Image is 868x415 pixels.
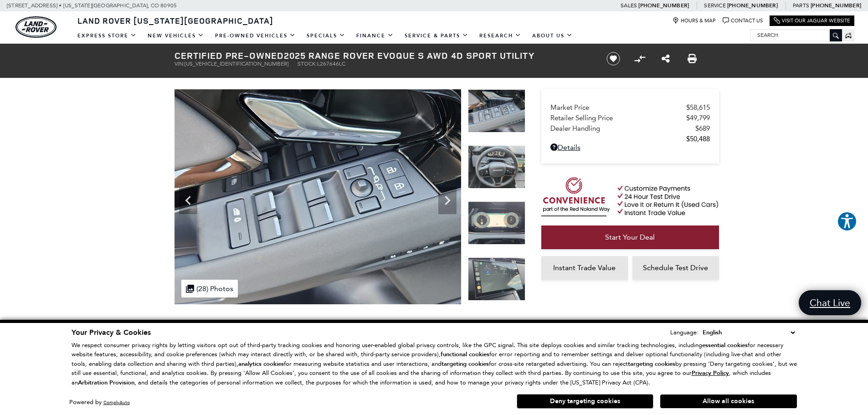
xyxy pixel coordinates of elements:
[15,16,56,38] img: Land Rover
[175,49,284,61] strong: Certified Pre-Owned
[15,16,56,38] a: land-rover
[142,28,210,44] a: New Vehicles
[550,124,710,133] a: Dealer Handling $689
[837,211,857,231] button: Explore your accessibility options
[7,2,177,9] a: [STREET_ADDRESS] • [US_STATE][GEOGRAPHIC_DATA], CO 80905
[638,2,689,9] a: [PHONE_NUMBER]
[805,297,855,309] span: Chat Live
[550,135,710,143] a: $50,488
[541,225,719,249] a: Start Your Deal
[799,290,861,315] a: Chat Live
[688,53,697,64] a: Print this Certified Pre-Owned 2025 Range Rover Evoque S AWD 4D Sport Utility
[72,341,797,388] p: We respect consumer privacy rights by letting visitors opt out of third-party tracking cookies an...
[774,17,850,24] a: Visit Our Jaguar Website
[673,17,716,24] a: Hours & Map
[723,17,763,24] a: Contact Us
[633,52,647,66] button: Compare Vehicle
[442,360,489,368] strong: targeting cookies
[175,89,461,304] img: Certified Used 2025 Fuji White Land Rover S image 12
[692,369,729,377] u: Privacy Policy
[438,187,457,214] div: Next
[628,360,675,368] strong: targeting cookies
[695,124,710,133] span: $689
[550,103,710,112] a: Market Price $58,615
[837,211,857,233] aside: Accessibility Help Desk
[660,395,797,408] button: Allow all cookies
[238,360,284,368] strong: analytics cookies
[72,28,578,44] nav: Main Navigation
[632,256,719,280] a: Schedule Test Drive
[727,2,778,9] a: [PHONE_NUMBER]
[550,143,710,152] a: Details
[474,28,527,44] a: Research
[72,328,151,338] span: Your Privacy & Cookies
[468,89,525,133] img: Certified Used 2025 Fuji White Land Rover S image 12
[175,61,185,67] span: VIN:
[793,2,809,9] span: Parts
[179,187,197,214] div: Previous
[527,28,578,44] a: About Us
[553,263,616,272] span: Instant Trade Value
[662,53,670,64] a: Share this Certified Pre-Owned 2025 Range Rover Evoque S AWD 4D Sport Utility
[702,341,748,349] strong: essential cookies
[103,400,130,405] a: ComplyAuto
[550,114,686,122] span: Retailer Selling Price
[605,233,655,241] span: Start Your Deal
[517,394,653,409] button: Deny targeting cookies
[399,28,474,44] a: Service & Parts
[704,2,725,9] span: Service
[72,28,142,44] a: EXPRESS STORE
[643,263,708,272] span: Schedule Test Drive
[175,51,591,61] h1: 2025 Range Rover Evoque S AWD 4D Sport Utility
[541,256,628,280] a: Instant Trade Value
[468,201,525,245] img: Certified Used 2025 Fuji White Land Rover S image 14
[181,280,238,297] div: (28) Photos
[77,15,273,26] span: Land Rover [US_STATE][GEOGRAPHIC_DATA]
[301,28,351,44] a: Specials
[185,61,288,67] span: [US_VEHICLE_IDENTIFICATION_NUMBER]
[700,328,797,338] select: Language Select
[621,2,637,9] span: Sales
[72,15,279,26] a: Land Rover [US_STATE][GEOGRAPHIC_DATA]
[468,145,525,189] img: Certified Used 2025 Fuji White Land Rover S image 13
[603,51,623,66] button: Save vehicle
[686,114,710,122] span: $49,799
[441,350,489,359] strong: functional cookies
[811,2,861,9] a: [PHONE_NUMBER]
[670,329,699,335] div: Language:
[468,257,525,301] img: Certified Used 2025 Fuji White Land Rover S image 15
[210,28,301,44] a: Pre-Owned Vehicles
[351,28,399,44] a: Finance
[686,103,710,112] span: $58,615
[298,61,317,67] span: Stock:
[750,30,842,41] input: Search
[78,379,134,387] strong: Arbitration Provision
[550,103,686,112] span: Market Price
[69,400,130,405] div: Powered by
[686,135,710,143] span: $50,488
[317,61,345,67] span: L267646LC
[550,124,695,133] span: Dealer Handling
[550,114,710,122] a: Retailer Selling Price $49,799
